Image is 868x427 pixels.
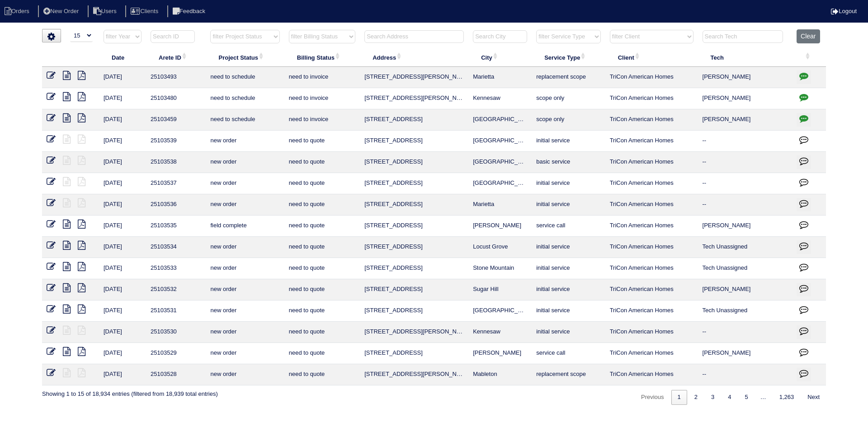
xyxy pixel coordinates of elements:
[468,152,532,173] td: [GEOGRAPHIC_DATA]
[605,216,698,237] td: TriCon American Homes
[284,194,360,216] td: need to quote
[698,48,793,67] th: Tech
[698,88,793,109] td: [PERSON_NAME]
[206,237,284,258] td: new order
[605,109,698,131] td: TriCon American Homes
[671,390,687,405] a: 1
[698,364,793,385] td: --
[206,300,284,322] td: new order
[360,258,468,279] td: [STREET_ADDRESS]
[99,343,146,364] td: [DATE]
[605,279,698,300] td: TriCon American Homes
[99,258,146,279] td: [DATE]
[698,300,793,322] td: Tech Unassigned
[360,152,468,173] td: [STREET_ADDRESS]
[99,152,146,173] td: [DATE]
[722,390,737,405] a: 4
[206,216,284,237] td: field complete
[532,364,605,385] td: replacement scope
[831,8,857,14] a: Logout
[146,152,206,173] td: 25103538
[284,279,360,300] td: need to quote
[146,364,206,385] td: 25103528
[698,343,793,364] td: [PERSON_NAME]
[532,67,605,88] td: replacement scope
[468,364,532,385] td: Mableton
[364,30,464,43] input: Search Address
[360,48,468,67] th: Address: activate to sort column ascending
[206,343,284,364] td: new order
[99,109,146,131] td: [DATE]
[206,258,284,279] td: new order
[146,67,206,88] td: 25103493
[605,194,698,216] td: TriCon American Homes
[38,8,86,14] a: New Order
[99,88,146,109] td: [DATE]
[146,300,206,322] td: 25103531
[99,364,146,385] td: [DATE]
[284,300,360,322] td: need to quote
[755,394,772,400] span: …
[468,194,532,216] td: Marietta
[284,48,360,67] th: Billing Status: activate to sort column ascending
[532,131,605,152] td: initial service
[206,364,284,385] td: new order
[146,109,206,131] td: 25103459
[284,237,360,258] td: need to quote
[99,131,146,152] td: [DATE]
[698,131,793,152] td: --
[99,322,146,343] td: [DATE]
[360,88,468,109] td: [STREET_ADDRESS][PERSON_NAME]
[206,48,284,67] th: Project Status: activate to sort column ascending
[206,131,284,152] td: new order
[698,152,793,173] td: --
[99,300,146,322] td: [DATE]
[360,322,468,343] td: [STREET_ADDRESS][PERSON_NAME]
[468,258,532,279] td: Stone Mountain
[99,48,146,67] th: Date
[360,216,468,237] td: [STREET_ADDRESS]
[99,279,146,300] td: [DATE]
[532,300,605,322] td: initial service
[360,343,468,364] td: [STREET_ADDRESS]
[284,364,360,385] td: need to quote
[284,88,360,109] td: need to invoice
[99,237,146,258] td: [DATE]
[99,194,146,216] td: [DATE]
[532,279,605,300] td: initial service
[99,67,146,88] td: [DATE]
[146,237,206,258] td: 25103534
[473,30,527,43] input: Search City
[284,216,360,237] td: need to quote
[88,5,124,18] li: Users
[532,216,605,237] td: service call
[698,67,793,88] td: [PERSON_NAME]
[167,5,212,18] li: Feedback
[698,173,793,194] td: --
[532,322,605,343] td: initial service
[360,131,468,152] td: [STREET_ADDRESS]
[146,279,206,300] td: 25103532
[206,152,284,173] td: new order
[146,48,206,67] th: Arete ID: activate to sort column ascending
[206,173,284,194] td: new order
[284,152,360,173] td: need to quote
[146,258,206,279] td: 25103533
[605,258,698,279] td: TriCon American Homes
[468,109,532,131] td: [GEOGRAPHIC_DATA]
[468,279,532,300] td: Sugar Hill
[125,8,165,14] a: Clients
[605,300,698,322] td: TriCon American Homes
[801,390,826,405] a: Next
[99,216,146,237] td: [DATE]
[284,109,360,131] td: need to invoice
[468,88,532,109] td: Kennesaw
[284,258,360,279] td: need to quote
[360,237,468,258] td: [STREET_ADDRESS]
[146,131,206,152] td: 25103539
[605,322,698,343] td: TriCon American Homes
[605,152,698,173] td: TriCon American Homes
[99,173,146,194] td: [DATE]
[605,88,698,109] td: TriCon American Homes
[605,237,698,258] td: TriCon American Homes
